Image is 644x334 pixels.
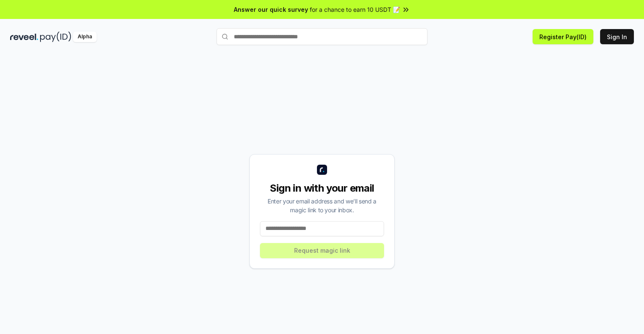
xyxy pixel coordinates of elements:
div: Sign in with your email [260,182,384,195]
div: Enter your email address and we’ll send a magic link to your inbox. [260,197,384,214]
span: for a chance to earn 10 USDT 📝 [310,5,400,14]
span: Answer our quick survey [234,5,308,14]
div: Alpha [73,32,97,42]
img: logo_small [317,165,327,175]
button: Register Pay(ID) [533,29,593,44]
button: Sign In [600,29,634,44]
img: reveel_dark [10,32,38,42]
img: pay_id [40,32,71,42]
